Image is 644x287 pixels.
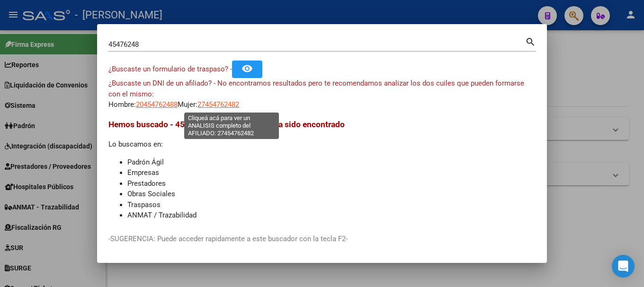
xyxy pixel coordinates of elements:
li: ANMAT / Trazabilidad [127,210,536,221]
span: 20454762488 [136,100,178,109]
p: -SUGERENCIA: Puede acceder rapidamente a este buscador con la tecla F2- [108,234,536,244]
li: Traspasos [127,200,536,210]
span: 27454762482 [197,100,239,109]
li: Traspasos Direccion [127,221,536,232]
div: Open Intercom Messenger [612,255,635,278]
mat-icon: remove_red_eye [241,63,253,74]
li: Prestadores [127,178,536,189]
span: Hemos buscado - 45476248 - y el mismo no ha sido encontrado [108,120,345,129]
div: Hombre: Mujer: [108,78,536,110]
span: ¿Buscaste un DNI de un afiliado? - No encontramos resultados pero te recomendamos analizar los do... [108,79,524,98]
li: Padrón Ágil [127,157,536,168]
li: Empresas [127,167,536,178]
div: Lo buscamos en: [108,118,536,231]
span: ¿Buscaste un formulario de traspaso? - [108,65,232,73]
mat-icon: search [525,35,536,47]
li: Obras Sociales [127,189,536,200]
